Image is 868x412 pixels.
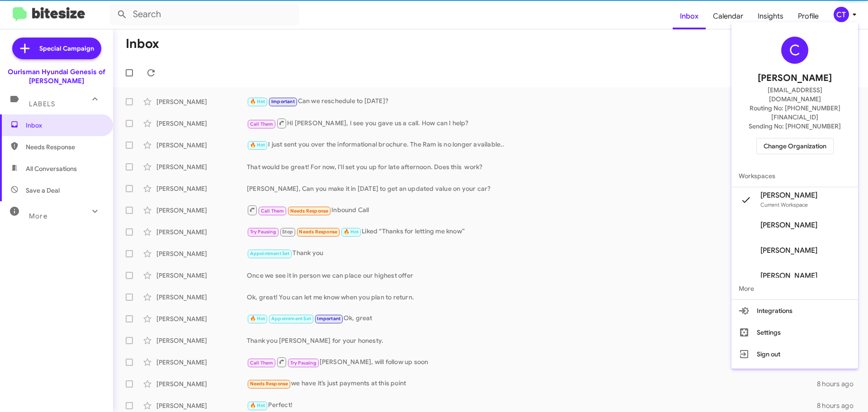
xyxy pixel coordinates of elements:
[742,104,847,122] span: Routing No: [PHONE_NUMBER][FINANCIAL_ID]
[731,165,858,187] span: Workspaces
[764,138,826,154] span: Change Organization
[731,343,858,365] button: Sign out
[760,191,817,200] span: [PERSON_NAME]
[760,271,817,280] span: [PERSON_NAME]
[760,221,817,230] span: [PERSON_NAME]
[742,85,847,104] span: [EMAIL_ADDRESS][DOMAIN_NAME]
[756,138,834,154] button: Change Organization
[760,246,817,255] span: [PERSON_NAME]
[731,300,858,322] button: Integrations
[781,37,808,64] div: C
[758,71,832,85] span: [PERSON_NAME]
[731,278,858,299] span: More
[749,122,841,131] span: Sending No: [PHONE_NUMBER]
[760,201,808,208] span: Current Workspace
[731,322,858,343] button: Settings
